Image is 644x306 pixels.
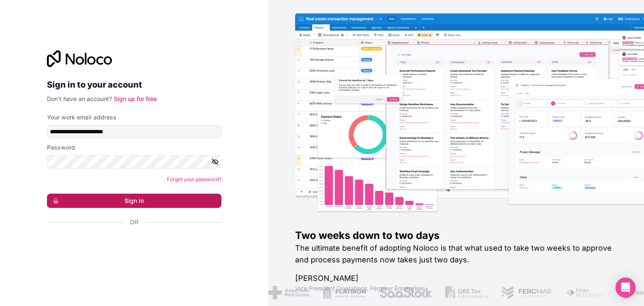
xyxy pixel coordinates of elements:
h1: Two weeks down to two days [295,229,617,242]
label: Password [47,143,75,152]
div: Open Intercom Messenger [615,277,636,298]
h2: The ultimate benefit of adopting Noloco is that what used to take two weeks to approve and proces... [295,242,617,266]
button: Sign in [47,194,221,208]
input: Password [47,155,221,169]
img: /assets/american-red-cross-BAupjrZR.png [268,286,309,299]
span: Don't have an account? [47,95,112,102]
h1: Vice President Operations , Fergmar Enterprises [295,284,617,293]
a: Forgot your password? [167,176,221,182]
a: Sign up for free [114,95,157,102]
label: Your work email address [47,113,117,122]
input: Email address [47,125,221,138]
h2: Sign in to your account [47,77,221,92]
span: Or [130,218,138,226]
h1: [PERSON_NAME] [295,272,617,284]
iframe: Botón Iniciar sesión con Google [43,236,219,254]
